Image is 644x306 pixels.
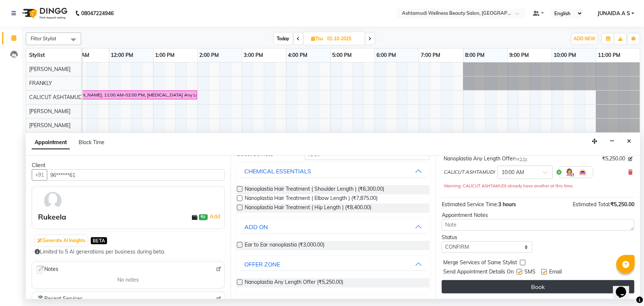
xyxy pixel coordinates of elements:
button: Close [624,136,634,147]
span: JUNAIDA A S [597,10,630,17]
span: Recent Services [35,295,83,304]
span: Thu [310,36,325,41]
span: Nanoplastia Hair Treatment ( Elbow Length ) (₹7,875.00) [245,194,378,204]
span: [PERSON_NAME] [29,66,70,72]
span: 3 hr [520,156,527,161]
span: Nanoplastia Any Length Offer (₹5,250.00) [245,278,343,288]
button: Book [442,280,634,293]
span: Email [549,268,562,277]
button: Generate AI Insights [35,235,87,246]
div: Appointment Notes [442,211,634,219]
button: ADD ON [240,220,427,234]
span: ₹5,250.00 [610,201,634,208]
div: [PERSON_NAME], 11:00 AM-02:00 PM, [MEDICAL_DATA] Any Length Offer [65,92,196,98]
span: Filter Stylist [31,35,56,41]
a: 8:00 PM [464,50,487,61]
span: Stylist [29,52,45,58]
img: logo [19,3,69,24]
div: Client [32,161,225,169]
span: Estimated Total: [573,201,610,208]
a: Add [209,212,221,221]
a: 1:00 PM [154,50,177,61]
span: Appointment [32,136,70,149]
span: Nanoplastia Hair Treatment ( Hip Length ) (₹8,400.00) [245,204,371,213]
img: Hairdresser.png [565,168,574,177]
span: CALICUT ASHTAMUDI [444,169,495,176]
button: CHEMICAL ESSENTIALS [240,164,427,178]
a: 3:00 PM [242,50,265,61]
span: Notes [35,265,58,275]
span: No notes [117,276,139,284]
button: OFFER ZONE [240,258,427,271]
input: Search by Name/Mobile/Email/Code [47,169,225,181]
span: Send Appointment Details On [443,268,514,277]
span: 3 hours [498,201,516,208]
a: 5:00 PM [331,50,354,61]
span: Today [274,33,293,44]
a: 12:00 PM [109,50,135,61]
span: CALICUT ASHTAMUDI [29,94,83,101]
a: 6:00 PM [375,50,398,61]
a: 2:00 PM [198,50,221,61]
div: Status [442,234,533,241]
button: ADD NEW [572,34,597,44]
i: Edit price [628,157,633,161]
img: avatar [42,190,63,211]
span: ADD NEW [574,36,595,41]
a: 4:00 PM [286,50,310,61]
iframe: chat widget [613,276,637,299]
button: +91 [32,169,47,181]
span: BETA [91,237,107,244]
span: Nanoplastia Hair Treatment ( Shoulder Length ) (₹6,300.00) [245,185,384,194]
span: Merge Services of Same Stylist [443,259,517,268]
span: [PERSON_NAME] [29,122,70,129]
div: Limited to 5 AI generations per business during beta. [35,248,222,256]
span: Estimated Service Time: [442,201,498,208]
div: ADD ON [244,222,268,231]
b: 08047224946 [81,3,114,24]
div: OFFER ZONE [244,260,280,269]
a: 11:00 PM [596,50,623,61]
img: Interior.png [578,168,587,177]
span: | [207,212,221,221]
small: for [514,156,527,161]
span: ₹5,250.00 [602,155,625,163]
a: 10:00 PM [552,50,578,61]
span: SMS [524,268,535,277]
span: Block Time [79,139,104,146]
div: Nanoplastia Any Length Offer [444,155,527,163]
div: Rukeela [38,211,66,222]
span: FRANKLY [29,80,52,86]
a: 7:00 PM [419,50,442,61]
a: 9:00 PM [508,50,531,61]
input: 2025-10-02 [325,33,362,44]
span: Ear to Ear nanoplastia (₹3,000.00) [245,241,324,250]
small: Warning: CALICUT ASHTAMUDI already have another at this time. [444,183,574,188]
span: [PERSON_NAME] [29,108,70,115]
div: CHEMICAL ESSENTIALS [244,167,311,176]
span: ₹0 [199,214,207,220]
